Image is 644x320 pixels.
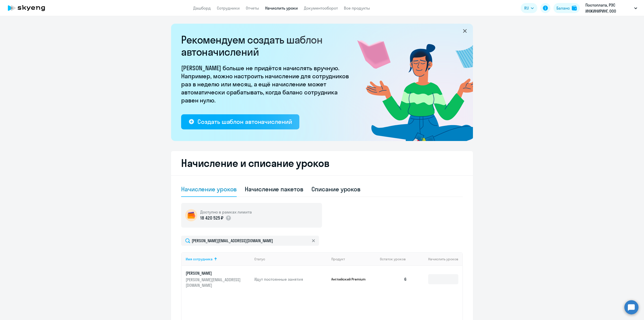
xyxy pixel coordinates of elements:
[186,270,242,276] p: [PERSON_NAME]
[331,277,369,281] p: Английский Premium
[265,6,298,11] a: Начислить уроки
[186,257,213,261] div: Имя сотрудника
[331,257,376,261] div: Продукт
[254,257,327,261] div: Статус
[521,3,537,13] button: RU
[411,252,462,266] th: Начислить уроков
[186,277,242,288] p: [PERSON_NAME][EMAIL_ADDRESS][DOMAIN_NAME]
[380,257,406,261] span: Остаток уроков
[186,270,250,288] a: [PERSON_NAME][PERSON_NAME][EMAIL_ADDRESS][DOMAIN_NAME]
[553,3,580,13] button: Балансbalance
[585,2,632,14] p: Постоплата, РЭС ИНЖИНИРИНГ, ООО
[254,276,327,282] p: Идут постоянные занятия
[200,209,252,215] h5: Доступно в рамках лимита
[181,157,463,169] h2: Начисление и списание уроков
[181,34,352,58] h2: Рекомендуем создать шаблон автоначислений
[197,118,292,126] div: Создать шаблон автоначислений
[254,257,265,261] div: Статус
[376,266,411,293] td: 6
[181,64,352,104] p: [PERSON_NAME] больше не придётся начислять вручную. Например, можно настроить начисление для сотр...
[556,5,570,11] div: Баланс
[181,236,319,246] input: Поиск по имени, email, продукту или статусу
[186,257,250,261] div: Имя сотрудника
[331,257,345,261] div: Продукт
[344,6,370,11] a: Все продукты
[524,5,529,11] span: RU
[217,6,240,11] a: Сотрудники
[200,215,223,221] p: 18 420 525 ₽
[185,209,197,221] img: wallet-circle.png
[181,185,237,193] div: Начисление уроков
[181,114,299,129] button: Создать шаблон автоначислений
[572,6,577,11] img: balance
[311,185,361,193] div: Списание уроков
[245,185,303,193] div: Начисление пакетов
[380,257,411,261] div: Остаток уроков
[304,6,338,11] a: Документооборот
[193,6,211,11] a: Дашборд
[246,6,259,11] a: Отчеты
[583,2,640,14] button: Постоплата, РЭС ИНЖИНИРИНГ, ООО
